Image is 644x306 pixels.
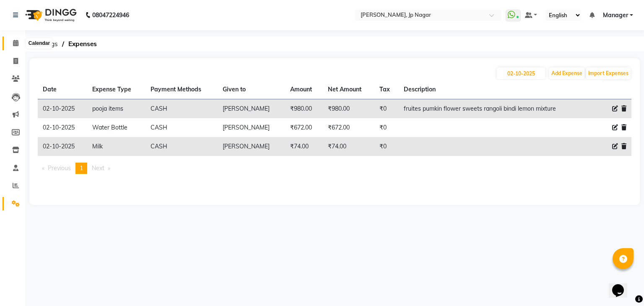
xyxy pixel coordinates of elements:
th: Date [38,80,87,99]
th: Description [399,80,591,99]
td: 02-10-2025 [38,99,87,119]
td: CASH [145,99,218,119]
td: CASH [145,118,218,137]
th: Amount [285,80,323,99]
td: [PERSON_NAME] [218,99,285,119]
td: CASH [145,137,218,156]
td: fruites pumkin flower sweets rangoli bindi lemon mixture [399,99,591,119]
td: ₹74.00 [285,137,323,156]
b: 08047224946 [92,3,129,27]
td: ₹980.00 [323,99,374,119]
button: Import Expenses [586,67,631,79]
img: logo [21,3,79,27]
td: ₹672.00 [285,118,323,137]
td: ₹980.00 [285,99,323,119]
th: Net Amount [323,80,374,99]
td: ₹0 [374,118,399,137]
nav: Pagination [38,163,631,174]
th: Given to [218,80,285,99]
span: Expenses [64,36,101,52]
span: 1 [80,164,83,172]
span: Next [92,164,104,172]
td: 02-10-2025 [38,118,87,137]
th: Payment Methods [145,80,218,99]
th: Expense Type [87,80,145,99]
td: Milk [87,137,145,156]
td: 02-10-2025 [38,137,87,156]
td: [PERSON_NAME] [218,118,285,137]
td: [PERSON_NAME] [218,137,285,156]
td: ₹0 [374,137,399,156]
span: Previous [48,164,71,172]
th: Tax [374,80,399,99]
span: Manager [603,11,628,20]
td: ₹74.00 [323,137,374,156]
td: pooja items [87,99,145,119]
td: ₹0 [374,99,399,119]
iframe: chat widget [609,272,636,298]
input: PLACEHOLDER.DATE [497,67,545,79]
td: ₹672.00 [323,118,374,137]
div: Calendar [26,39,52,49]
td: Water Bottle [87,118,145,137]
button: Add Expense [549,67,584,79]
